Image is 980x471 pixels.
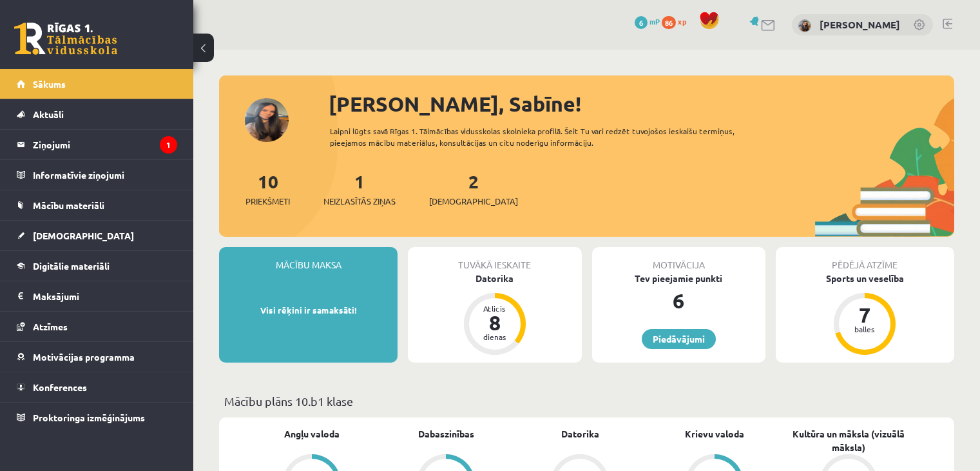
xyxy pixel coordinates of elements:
[224,392,949,410] p: Mācību plāns 10.b1 klase
[17,312,177,341] a: Atzīmes
[845,325,884,333] div: balles
[17,160,177,190] a: Informatīvie ziņojumi
[33,412,145,423] span: Proktoringa izmēģinājums
[17,403,177,432] a: Proktoringa izmēģinājums
[418,427,474,441] a: Dabaszinības
[284,427,340,441] a: Angļu valoda
[776,272,954,357] a: Sports un veselība 7 balles
[14,23,117,55] a: Rīgas 1. Tālmācības vidusskola
[561,427,599,441] a: Datorika
[408,272,581,285] div: Datorika
[642,329,716,349] a: Piedāvājumi
[330,125,771,148] div: Laipni lūgts savā Rīgas 1. Tālmācības vidusskolas skolnieka profilā. Šeit Tu vari redzēt tuvojošo...
[245,195,290,208] span: Priekšmeti
[329,88,954,119] div: [PERSON_NAME], Sabīne!
[323,195,396,208] span: Neizlasītās ziņas
[33,78,66,90] span: Sākums
[17,251,177,281] a: Digitālie materiāli
[17,69,177,99] a: Sākums
[33,351,135,363] span: Motivācijas programma
[476,312,514,333] div: 8
[685,427,744,441] a: Krievu valoda
[33,381,87,393] span: Konferences
[798,19,811,32] img: Sabīne Eiklone
[678,16,686,26] span: xp
[662,16,676,29] span: 86
[845,305,884,325] div: 7
[33,130,177,159] legend: Ziņojumi
[33,230,134,241] span: [DEMOGRAPHIC_DATA]
[33,281,177,311] legend: Maksājumi
[33,160,177,190] legend: Informatīvie ziņojumi
[17,372,177,402] a: Konferences
[476,305,514,312] div: Atlicis
[592,285,765,316] div: 6
[662,16,693,26] a: 86 xp
[649,16,660,26] span: mP
[782,427,916,454] a: Kultūra un māksla (vizuālā māksla)
[635,16,648,29] span: 6
[33,108,64,120] span: Aktuāli
[17,130,177,159] a: Ziņojumi1
[160,136,177,154] i: 1
[17,342,177,372] a: Motivācijas programma
[408,247,581,272] div: Tuvākā ieskaite
[476,333,514,341] div: dienas
[226,304,391,317] p: Visi rēķini ir samaksāti!
[17,99,177,129] a: Aktuāli
[592,272,765,285] div: Tev pieejamie punkti
[429,195,518,208] span: [DEMOGRAPHIC_DATA]
[33,199,104,211] span: Mācību materiāli
[245,170,290,208] a: 10Priekšmeti
[33,260,110,272] span: Digitālie materiāli
[219,247,398,272] div: Mācību maksa
[776,272,954,285] div: Sports un veselība
[17,281,177,311] a: Maksājumi
[429,170,518,208] a: 2[DEMOGRAPHIC_DATA]
[33,321,68,332] span: Atzīmes
[776,247,954,272] div: Pēdējā atzīme
[635,16,660,26] a: 6 mP
[408,272,581,357] a: Datorika Atlicis 8 dienas
[592,247,765,272] div: Motivācija
[17,190,177,220] a: Mācību materiāli
[820,18,900,31] a: [PERSON_NAME]
[323,170,396,208] a: 1Neizlasītās ziņas
[17,221,177,250] a: [DEMOGRAPHIC_DATA]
